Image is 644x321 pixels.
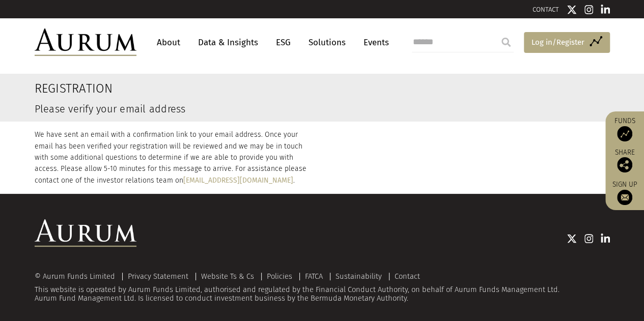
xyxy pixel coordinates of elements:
img: Twitter icon [567,234,577,244]
h3: Please verify your email address [35,104,512,114]
a: Policies [267,272,292,281]
a: Website Ts & Cs [201,272,254,281]
p: We have sent an email with a confirmation link to your email address. Once your email has been ve... [35,129,315,186]
div: © Aurum Funds Limited [35,273,120,280]
img: Instagram icon [584,234,594,244]
a: ESG [271,33,296,52]
img: Twitter icon [567,5,577,15]
div: Share [610,149,639,172]
span: Log in/Register [531,36,584,48]
a: Data & Insights [193,33,263,52]
a: Events [358,33,389,52]
img: Aurum Logo [35,219,136,247]
img: Linkedin icon [601,234,610,244]
a: About [152,33,185,52]
input: Submit [496,32,516,52]
h2: Registration [35,81,512,96]
a: Funds [610,116,639,141]
img: Aurum [35,28,136,56]
img: Linkedin icon [601,5,610,15]
a: Solutions [303,33,351,52]
img: Share this post [617,157,632,172]
img: Access Funds [617,126,632,141]
a: FATCA [305,272,323,281]
div: This website is operated by Aurum Funds Limited, authorised and regulated by the Financial Conduc... [35,272,610,303]
img: Instagram icon [584,5,594,15]
a: [EMAIL_ADDRESS][DOMAIN_NAME] [183,176,293,185]
a: Privacy Statement [128,272,188,281]
a: Log in/Register [524,32,610,53]
a: Contact [395,272,420,281]
a: Sign up [610,180,639,205]
a: CONTACT [533,6,559,13]
img: Sign up to our newsletter [617,190,632,205]
a: Sustainability [335,272,382,281]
